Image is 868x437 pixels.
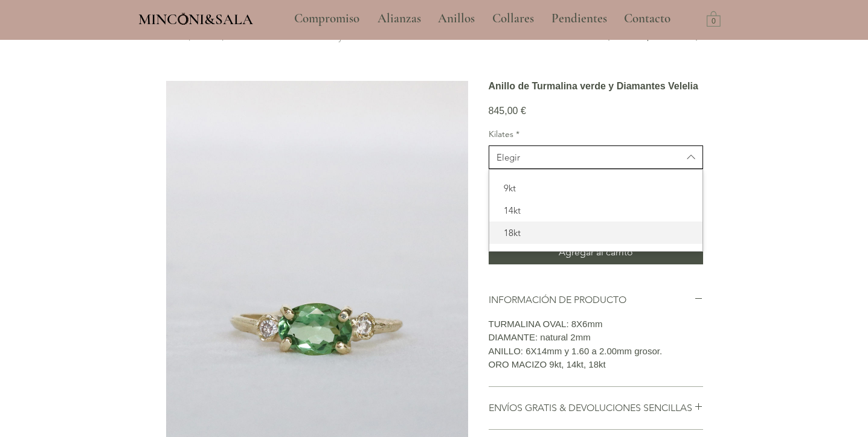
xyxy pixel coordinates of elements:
[489,293,703,307] button: INFORMACIÓN DE PRODUCTO
[178,13,188,25] img: Minconi Sala
[368,4,429,34] a: Alianzas
[288,4,365,34] p: Compromiso
[542,4,615,34] a: Pendientes
[489,317,703,331] p: TURMALINA OVAL: 8X6mm
[489,358,703,372] p: ORO MACIZO 9kt, 14kt, 18kt
[545,4,613,34] p: Pendientes
[489,145,703,169] button: Kilates
[489,129,703,141] label: Kilates
[432,4,481,34] p: Anillos
[371,4,427,34] p: Alianzas
[497,226,695,239] span: 18kt
[489,80,703,92] h1: Anillo de Turmalina verde y Diamantes Velelia
[489,345,703,359] p: ANILLO: 6X14mm y 1.60 a 2.00mm grosor.
[497,204,695,217] span: 14kt
[285,4,368,34] a: Compromiso
[138,8,253,28] a: MINCONI&SALA
[489,240,703,264] button: Agregar al carrito
[618,4,677,34] p: Contacto
[489,177,702,199] div: 9kt
[489,401,694,415] h2: ENVÍOS GRATIS & DEVOLUCIONES SENCILLAS
[429,4,483,34] a: Anillos
[262,4,704,34] nav: Sitio
[489,106,526,116] span: 845,00 €
[483,4,542,34] a: Collares
[559,245,633,260] span: Agregar al carrito
[497,151,520,164] div: Elegir
[489,293,694,307] h2: INFORMACIÓN DE PRODUCTO
[707,10,721,27] a: Carrito con 0 ítems
[615,4,680,34] a: Contacto
[489,331,703,345] p: DIAMANTE: natural 2mm
[489,401,703,415] button: ENVÍOS GRATIS & DEVOLUCIONES SENCILLAS
[486,4,540,34] p: Collares
[138,10,253,28] span: MINCONI&SALA
[712,18,716,26] text: 0
[497,182,695,194] span: 9kt
[489,199,702,222] div: 14kt
[489,222,702,244] div: 18kt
